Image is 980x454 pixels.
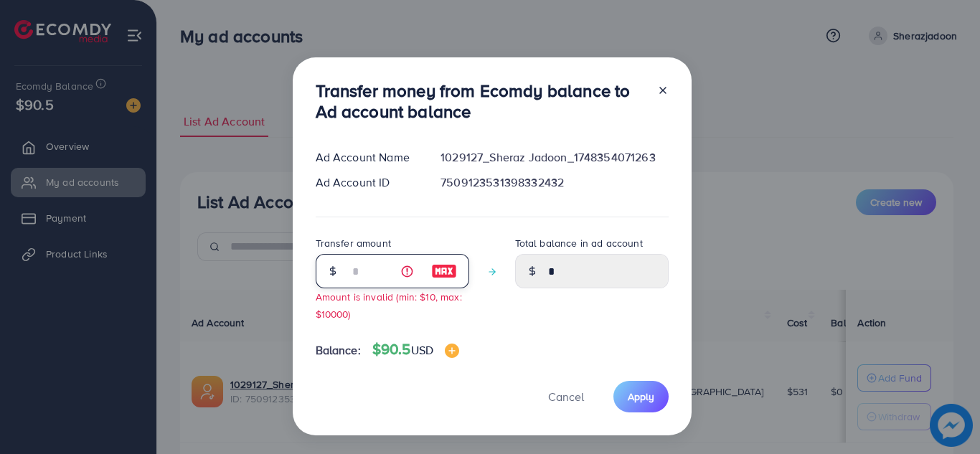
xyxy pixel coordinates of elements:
div: Ad Account Name [304,149,430,166]
button: Cancel [530,381,602,412]
small: Amount is invalid (min: $10, max: $10000) [316,290,462,320]
div: 7509123531398332432 [429,174,679,191]
span: Apply [628,389,654,404]
h3: Transfer money from Ecomdy balance to Ad account balance [316,80,646,122]
img: image [445,344,459,358]
label: Transfer amount [316,236,391,250]
label: Total balance in ad account [515,236,643,250]
img: image [431,263,457,280]
span: Balance: [316,342,361,359]
h4: $90.5 [372,341,459,359]
div: Ad Account ID [304,174,430,191]
span: USD [411,342,433,358]
div: 1029127_Sheraz Jadoon_1748354071263 [429,149,679,166]
span: Cancel [548,389,584,405]
button: Apply [613,381,669,412]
